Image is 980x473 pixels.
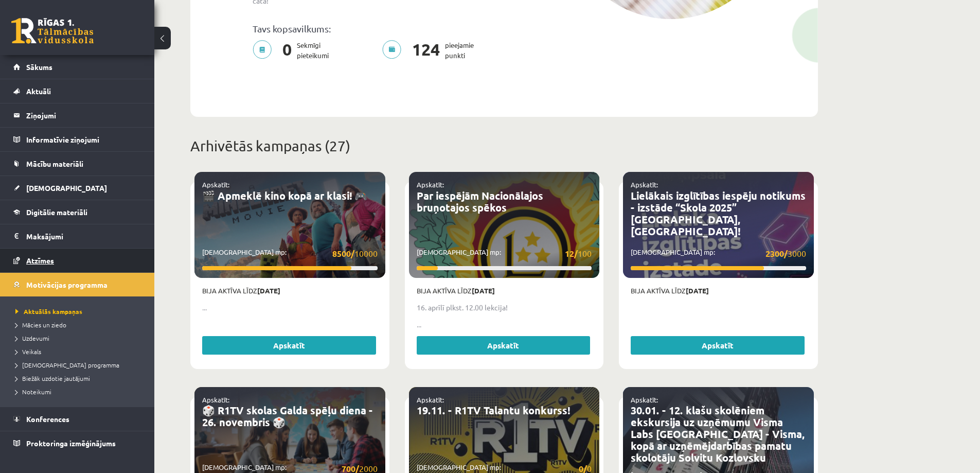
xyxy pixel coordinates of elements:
p: Arhivētās kampaņas (27) [190,135,818,157]
span: Veikals [15,347,41,356]
a: Biežāk uzdotie jautājumi [15,374,144,383]
span: Noteikumi [15,388,51,396]
a: Informatīvie ziņojumi [13,128,141,151]
a: 🎬 Apmeklē kino kopā ar klasi! 🎮 [202,189,367,202]
a: Rīgas 1. Tālmācības vidusskola [11,18,94,44]
span: Aktuālās kampaņas [15,307,82,316]
legend: Informatīvie ziņojumi [26,128,141,151]
a: Apskatīt [202,336,376,355]
span: Proktoringa izmēģinājums [26,439,116,448]
span: Atzīmes [26,256,54,265]
a: 🎲 R1TV skolas Galda spēļu diena - 26. novembris 🎲 [202,404,373,429]
p: Bija aktīva līdz [417,286,592,296]
span: [DEMOGRAPHIC_DATA] programma [15,361,119,369]
span: 0 [277,40,297,61]
span: 124 [407,40,445,61]
a: Konferences [13,407,141,431]
strong: 16. aprīlī plkst. 12.00 lekcija! [417,303,508,312]
span: 3000 [765,247,806,260]
a: Apskatīt: [631,180,658,189]
p: [DEMOGRAPHIC_DATA] mp: [631,247,806,260]
a: Apskatīt: [631,395,658,404]
legend: Maksājumi [26,224,141,248]
p: [DEMOGRAPHIC_DATA] mp: [202,247,378,260]
a: Aktuālās kampaņas [15,307,144,316]
a: Veikals [15,347,144,356]
a: Apskatīt: [202,395,229,404]
span: Sākums [26,62,52,72]
p: pieejamie punkti [382,40,480,61]
a: [DEMOGRAPHIC_DATA] [13,176,141,200]
p: ... [417,319,592,330]
strong: [DATE] [257,286,280,295]
p: Sekmīgi pieteikumi [253,40,335,61]
span: Konferences [26,414,69,424]
a: Apskatīt [631,336,805,355]
span: Digitālie materiāli [26,207,87,217]
a: Apskatīt: [417,395,444,404]
strong: 2300/ [765,248,788,259]
span: 100 [565,247,592,260]
a: Par iespējām Nacionālajos bruņotajos spēkos [417,189,543,214]
a: Proktoringa izmēģinājums [13,431,141,455]
strong: [DATE] [472,286,495,295]
span: [DEMOGRAPHIC_DATA] [26,183,107,192]
a: Sākums [13,55,141,79]
span: Mācību materiāli [26,159,83,168]
p: Tavs kopsavilkums: [253,23,496,34]
a: Aktuāli [13,79,141,103]
legend: Ziņojumi [26,103,141,127]
a: Lielākais izglītības iespēju notikums - izstāde “Skola 2025” [GEOGRAPHIC_DATA], [GEOGRAPHIC_DATA]! [631,189,806,238]
p: Bija aktīva līdz [202,286,378,296]
a: Apskatīt [417,336,591,355]
a: Uzdevumi [15,334,144,343]
span: Aktuāli [26,86,51,96]
a: Motivācijas programma [13,273,141,296]
p: Bija aktīva līdz [631,286,806,296]
strong: 12/ [565,248,578,259]
a: Ziņojumi [13,103,141,127]
a: Apskatīt: [202,180,229,189]
p: ... [202,302,378,313]
strong: [DATE] [686,286,709,295]
span: 10000 [332,247,378,260]
span: Biežāk uzdotie jautājumi [15,374,90,382]
a: Atzīmes [13,249,141,272]
a: Apskatīt: [417,180,444,189]
strong: 8500/ [332,248,354,259]
a: Mācies un ziedo [15,320,144,329]
a: 30.01. - 12. klašu skolēniem ekskursija uz uzņēmumu Visma Labs [GEOGRAPHIC_DATA] - Visma, kopā ar... [631,404,805,464]
a: 19.11. - R1TV Talantu konkurss! [417,404,570,417]
a: Noteikumi [15,387,144,396]
a: Maksājumi [13,224,141,248]
a: Digitālie materiāli [13,200,141,224]
span: Uzdevumi [15,334,49,342]
span: Motivācijas programma [26,280,108,289]
p: [DEMOGRAPHIC_DATA] mp: [417,247,592,260]
a: Mācību materiāli [13,152,141,176]
span: Mācies un ziedo [15,321,66,329]
a: [DEMOGRAPHIC_DATA] programma [15,360,144,370]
